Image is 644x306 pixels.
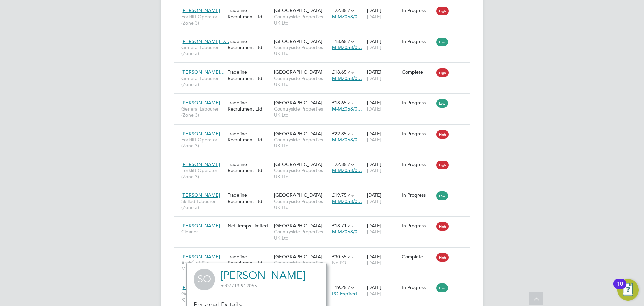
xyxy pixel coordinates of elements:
span: No PO [332,260,346,266]
div: Net Temps Limited [226,219,272,232]
span: Gate Person (Zone 3) [181,291,224,303]
a: [PERSON_NAME] D…General Labourer (Zone 3)Tradeline Recruitment Ltd[GEOGRAPHIC_DATA]Countryside Pr... [180,35,470,40]
div: 10 [617,284,623,293]
div: In Progress [402,7,433,13]
span: [GEOGRAPHIC_DATA] [274,7,322,13]
span: General Labourer (Zone 3) [181,75,224,87]
span: £30.55 [332,254,347,260]
span: M-MZ058/0… [332,14,362,20]
span: Skilled Labourer (Zone 3) [181,198,224,210]
span: / hr [348,70,354,75]
a: [PERSON_NAME]General Labourer (Zone 3)Tradeline Recruitment Ltd[GEOGRAPHIC_DATA]Countryside Prope... [180,96,470,102]
span: PO Expired [332,291,357,297]
span: Countryside Properties UK Ltd [274,198,329,210]
a: [PERSON_NAME] [221,269,305,282]
span: Forklift Operator (Zone 3) [181,137,224,149]
div: [DATE] [365,127,400,146]
button: Open Resource Center, 10 new notifications [617,279,639,301]
span: £22.85 [332,131,347,137]
span: High [436,222,449,231]
span: M-MZ058/0… [332,198,362,204]
div: [DATE] [365,158,400,177]
span: [PERSON_NAME]… [181,69,225,75]
span: £19.25 [332,284,347,290]
span: Low [436,38,448,46]
span: [DATE] [367,229,381,235]
div: Tradeline Recruitment Ltd [226,65,272,84]
span: / hr [348,8,354,13]
span: Countryside Properties UK Ltd [274,260,329,272]
a: [PERSON_NAME]Forklift Operator (Zone 3)Tradeline Recruitment Ltd[GEOGRAPHIC_DATA]Countryside Prop... [180,127,470,133]
a: [PERSON_NAME]Forklift Operator (Zone 3)Tradeline Recruitment Ltd[GEOGRAPHIC_DATA]Countryside Prop... [180,4,470,9]
span: m: [221,282,226,289]
span: Low [436,191,448,200]
div: [DATE] [365,4,400,23]
div: [DATE] [365,250,400,269]
span: / hr [348,223,354,228]
div: Tradeline Recruitment Ltd [226,250,272,269]
span: High [436,253,449,262]
span: Cleaner [181,229,224,235]
span: / hr [348,193,354,198]
div: [DATE] [365,189,400,208]
span: [DATE] [367,198,381,204]
div: In Progress [402,38,433,44]
span: M-MZ058/0… [332,75,362,81]
span: [DATE] [367,75,381,81]
span: Assistant Site Manager [181,260,224,272]
span: [DATE] [367,167,381,173]
span: General Labourer (Zone 3) [181,106,224,118]
span: [GEOGRAPHIC_DATA] [274,69,322,75]
span: [GEOGRAPHIC_DATA] [274,38,322,44]
span: Countryside Properties UK Ltd [274,14,329,26]
span: High [436,161,449,169]
span: Forklift Operator (Zone 3) [181,14,224,26]
span: [PERSON_NAME] [181,100,220,106]
span: Low [436,99,448,108]
span: Countryside Properties UK Ltd [274,167,329,179]
span: / hr [348,131,354,136]
div: Tradeline Recruitment Ltd [226,4,272,23]
span: [GEOGRAPHIC_DATA] [274,254,322,260]
div: In Progress [402,284,433,290]
div: In Progress [402,192,433,198]
span: [PERSON_NAME] [181,254,220,260]
span: Forklift Operator (Zone 3) [181,167,224,179]
span: [GEOGRAPHIC_DATA] [274,192,322,198]
span: M-MZ058/0… [332,167,362,173]
span: M-MZ058/0… [332,137,362,143]
a: [PERSON_NAME]Gate Person (Zone 3)Tradeline Recruitment Ltd[GEOGRAPHIC_DATA]Countryside Properties... [180,280,470,286]
div: Tradeline Recruitment Ltd [226,189,272,208]
span: / hr [348,285,354,290]
a: [PERSON_NAME]…General Labourer (Zone 3)Tradeline Recruitment Ltd[GEOGRAPHIC_DATA]Countryside Prop... [180,65,470,71]
a: [PERSON_NAME]CleanerNet Temps Limited[GEOGRAPHIC_DATA]Countryside Properties UK Ltd£18.71 / hrM-M... [180,219,470,225]
div: [DATE] [365,65,400,84]
span: Low [436,283,448,292]
div: Tradeline Recruitment Ltd [226,127,272,146]
span: £18.65 [332,38,347,44]
span: General Labourer (Zone 3) [181,44,224,56]
span: High [436,7,449,15]
div: In Progress [402,131,433,137]
div: [DATE] [365,96,400,115]
span: Countryside Properties UK Ltd [274,44,329,56]
span: [PERSON_NAME] [181,223,220,229]
a: [PERSON_NAME]Assistant Site ManagerTradeline Recruitment Ltd[GEOGRAPHIC_DATA]Countryside Properti... [180,250,470,256]
span: [GEOGRAPHIC_DATA] [274,131,322,137]
div: Complete [402,254,433,260]
span: / hr [348,39,354,44]
span: [PERSON_NAME] [181,192,220,198]
span: [PERSON_NAME] [181,131,220,137]
a: [PERSON_NAME]Skilled Labourer (Zone 3)Tradeline Recruitment Ltd[GEOGRAPHIC_DATA]Countryside Prope... [180,188,470,194]
span: [PERSON_NAME] [181,284,220,290]
a: [PERSON_NAME]Forklift Operator (Zone 3)Tradeline Recruitment Ltd[GEOGRAPHIC_DATA]Countryside Prop... [180,158,470,163]
span: Countryside Properties UK Ltd [274,137,329,149]
span: [DATE] [367,137,381,143]
span: [GEOGRAPHIC_DATA] [274,100,322,106]
span: SO [194,269,215,290]
div: [DATE] [365,281,400,300]
div: [DATE] [365,35,400,54]
span: M-MZ058/0… [332,106,362,112]
span: Countryside Properties UK Ltd [274,106,329,118]
span: £18.65 [332,100,347,106]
